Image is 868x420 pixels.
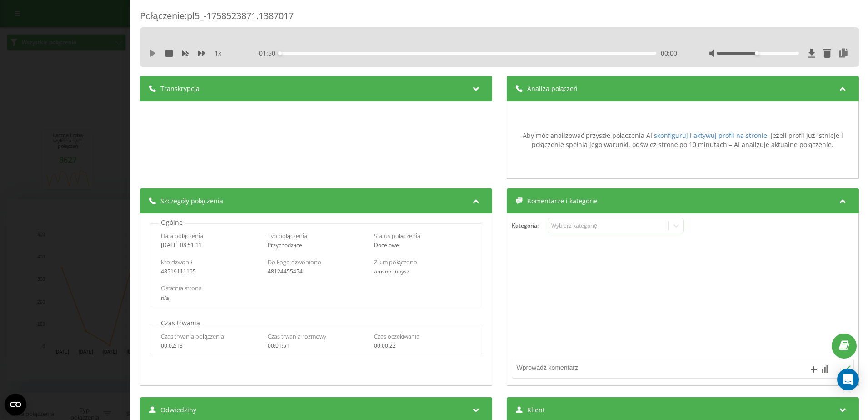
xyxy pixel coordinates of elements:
span: Transkrypcja [160,84,200,93]
div: [DATE] 08:51:11 [161,242,258,248]
span: Z kim połączono [374,258,417,266]
button: Open CMP widget [5,394,26,415]
span: Kto dzwonił [161,258,192,266]
span: Odwiedziny [160,405,196,415]
div: 00:01:51 [267,343,364,349]
span: Docelowe [374,241,399,249]
span: Data połączenia [161,232,203,240]
span: Czas trwania rozmowy [267,332,326,340]
span: Analiza połączeń [527,84,578,93]
h4: Kategoria : [511,223,547,229]
div: Połączenie : pl5_-1758523871.1387017 [140,10,859,27]
span: Ostatnia strona [161,284,202,292]
p: Czas trwania [159,319,202,328]
span: Typ połączenia [267,232,307,240]
span: 00:00 [660,49,677,58]
span: Status połączenia [374,232,420,240]
span: 1 x [215,49,221,58]
div: 00:02:13 [161,343,258,349]
span: - 01:50 [256,49,279,58]
div: Accessibility label [755,51,758,55]
p: Ogólne [159,218,185,227]
a: skonfiguruj i aktywuj profil na stronie [653,131,767,140]
span: Komentarze i kategorie [527,197,597,206]
div: 48519111195 [161,268,258,275]
span: Przychodzące [267,241,302,249]
span: Czas trwania połączenia [161,332,224,340]
div: 00:00:22 [374,343,471,349]
div: Accessibility label [278,51,281,55]
span: Do kogo dzwoniono [267,258,321,266]
div: amsopl_ubysz [374,268,471,275]
span: Klient [527,405,544,415]
span: Szczegóły połączenia [160,197,223,206]
div: Open Intercom Messenger [837,369,859,390]
span: Czas oczekiwania [374,332,419,340]
div: Aby móc analizować przyszłe połączenia AI, . Jeżeli profil już istnieje i połączenie spełnia jego... [511,131,853,149]
div: Wybierz kategorię [551,222,665,229]
div: 48124455454 [267,268,364,275]
div: n/a [161,295,471,301]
